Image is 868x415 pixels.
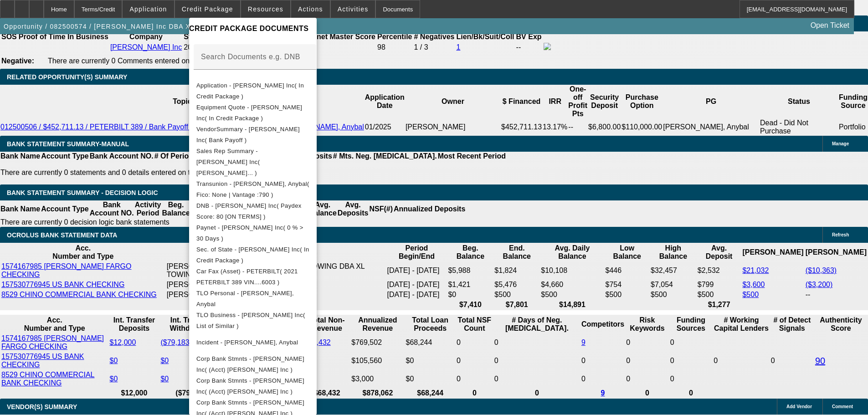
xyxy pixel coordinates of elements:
[196,180,309,198] span: Transunion - [PERSON_NAME], Anybal( Fico: None | Vantage :790 )
[189,244,317,266] button: Sec. of State - Yepez Inc( In Credit Package )
[196,126,300,143] span: VendorSummary - [PERSON_NAME] Inc( Bank Payoff )
[189,222,317,244] button: Paynet - Yepez Inc( 0 % > 30 Days )
[189,146,317,179] button: Sales Rep Summary - Yepez Inc( Culligan, Mi... )
[189,124,317,146] button: VendorSummary - Yepez Inc( Bank Payoff )
[196,104,302,122] span: Equipment Quote - [PERSON_NAME] Inc( In Credit Package )
[196,82,304,100] span: Application - [PERSON_NAME] Inc( In Credit Package )
[189,266,317,288] button: Car Fax (Asset) - PETERBILT( 2021 PETERBILT 389 VIN....6003 )
[196,355,304,373] span: Corp Bank Stmnts - [PERSON_NAME] Inc( (Acct) [PERSON_NAME] Inc )
[189,310,317,332] button: TLO Business - Yepez Inc( List of Similar )
[196,268,298,286] span: Car Fax (Asset) - PETERBILT( 2021 PETERBILT 389 VIN....6003 )
[201,53,300,61] mat-label: Search Documents e.g. DNB
[196,202,302,220] span: DNB - [PERSON_NAME] Inc( Paydex Score: 80 [ON TERMS] )
[189,375,317,397] button: Corp Bank Stmnts - Yepez Inc( (Acct) Yepez Inc )
[196,246,309,264] span: Sec. of State - [PERSON_NAME] Inc( In Credit Package )
[189,200,317,222] button: DNB - Yepez Inc( Paydex Score: 80 [ON TERMS] )
[196,377,304,395] span: Corp Bank Stmnts - [PERSON_NAME] Inc( (Acct) [PERSON_NAME] Inc )
[189,288,317,310] button: TLO Personal - Yepez, Anybal
[196,148,260,176] span: Sales Rep Summary - [PERSON_NAME] Inc( [PERSON_NAME]... )
[196,339,298,346] span: Incident - [PERSON_NAME], Anybal
[189,102,317,124] button: Equipment Quote - Yepez Inc( In Credit Package )
[196,312,305,329] span: TLO Business - [PERSON_NAME] Inc( List of Similar )
[189,179,317,200] button: Transunion - Yepez, Anybal( Fico: None | Vantage :790 )
[189,354,317,375] button: Corp Bank Stmnts - Yepez Inc( (Acct) Yepez Inc )
[189,80,317,102] button: Application - Yepez Inc( In Credit Package )
[196,290,294,307] span: TLO Personal - [PERSON_NAME], Anybal
[189,23,317,34] h4: CREDIT PACKAGE DOCUMENTS
[196,224,303,242] span: Paynet - [PERSON_NAME] Inc( 0 % > 30 Days )
[189,332,317,354] button: Incident - Yepez, Anybal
